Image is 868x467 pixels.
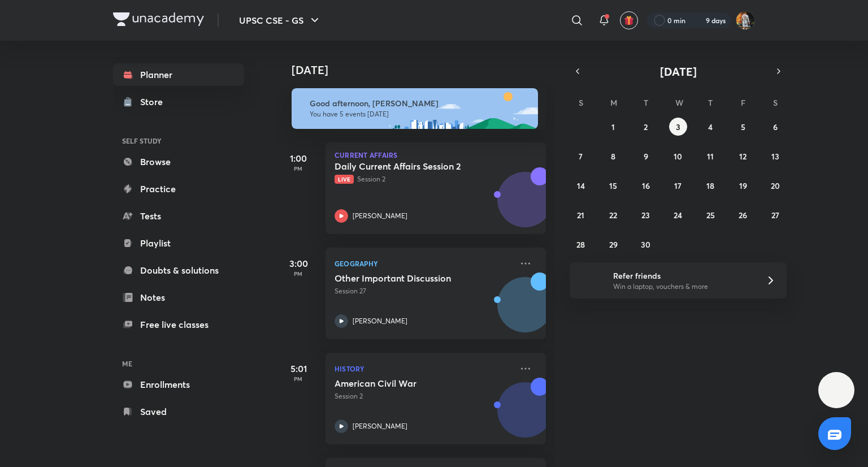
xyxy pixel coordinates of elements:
[604,235,622,253] button: September 29, 2025
[739,151,747,162] abbr: September 12, 2025
[620,11,638,29] button: avatar
[766,118,784,136] button: September 6, 2025
[572,235,590,253] button: September 28, 2025
[113,12,204,26] img: Company Logo
[113,178,244,200] a: Practice
[611,151,615,162] abbr: September 8, 2025
[644,122,648,132] abbr: September 2, 2025
[613,282,752,292] p: Win a laptop, vouchers & more
[708,122,713,132] abbr: September 4, 2025
[741,97,745,108] abbr: Friday
[604,118,622,136] button: September 1, 2025
[335,273,475,284] h5: Other Important Discussion
[572,147,590,165] button: September 7, 2025
[572,206,590,224] button: September 21, 2025
[604,147,622,165] button: September 8, 2025
[773,97,778,108] abbr: Saturday
[113,286,244,309] a: Notes
[335,362,512,375] p: History
[741,122,745,132] abbr: September 5, 2025
[353,211,407,221] p: [PERSON_NAME]
[276,362,321,375] h5: 5:01
[611,122,615,132] abbr: September 1, 2025
[232,9,328,32] button: UPSC CSE - GS
[624,15,634,25] img: avatar
[572,176,590,194] button: September 14, 2025
[701,118,719,136] button: September 4, 2025
[771,151,779,162] abbr: September 13, 2025
[292,63,557,77] h4: [DATE]
[766,176,784,194] button: September 20, 2025
[701,147,719,165] button: September 11, 2025
[706,180,714,191] abbr: September 18, 2025
[335,152,537,158] p: Current Affairs
[609,210,617,220] abbr: September 22, 2025
[113,354,244,373] h6: ME
[692,15,704,26] img: streak
[310,98,528,109] h6: Good afternoon, [PERSON_NAME]
[637,235,655,253] button: September 30, 2025
[577,180,585,191] abbr: September 14, 2025
[674,151,682,162] abbr: September 10, 2025
[701,176,719,194] button: September 18, 2025
[276,375,321,382] p: PM
[276,152,321,165] h5: 1:00
[674,210,682,220] abbr: September 24, 2025
[113,259,244,282] a: Doubts & solutions
[830,383,843,397] img: ttu
[669,176,687,194] button: September 17, 2025
[637,147,655,165] button: September 9, 2025
[604,176,622,194] button: September 15, 2025
[113,373,244,396] a: Enrollments
[484,273,546,351] img: unacademy
[644,151,648,162] abbr: September 9, 2025
[771,210,779,220] abbr: September 27, 2025
[310,110,528,119] p: You have 5 events [DATE]
[276,257,321,270] h5: 3:00
[609,180,617,191] abbr: September 15, 2025
[353,421,407,431] p: [PERSON_NAME]
[113,12,204,29] a: Company Logo
[585,63,771,79] button: [DATE]
[701,206,719,224] button: September 25, 2025
[734,118,752,136] button: September 5, 2025
[335,257,512,270] p: Geography
[739,180,747,191] abbr: September 19, 2025
[641,210,650,220] abbr: September 23, 2025
[335,174,512,184] p: Session 2
[669,147,687,165] button: September 10, 2025
[739,210,747,220] abbr: September 26, 2025
[113,150,244,173] a: Browse
[706,210,715,220] abbr: September 25, 2025
[708,97,713,108] abbr: Thursday
[734,206,752,224] button: September 26, 2025
[335,175,354,184] span: Live
[707,151,714,162] abbr: September 11, 2025
[577,210,584,220] abbr: September 21, 2025
[734,147,752,165] button: September 12, 2025
[642,180,650,191] abbr: September 16, 2025
[276,270,321,277] p: PM
[498,178,552,232] img: Avatar
[609,239,618,250] abbr: September 29, 2025
[637,118,655,136] button: September 2, 2025
[637,206,655,224] button: September 23, 2025
[140,95,170,109] div: Store
[113,205,244,227] a: Tests
[335,161,475,172] h5: Daily Current Affairs Session 2
[669,118,687,136] button: September 3, 2025
[676,122,680,132] abbr: September 3, 2025
[335,391,512,401] p: Session 2
[498,388,552,443] img: Avatar
[113,232,244,254] a: Playlist
[613,270,752,282] h6: Refer friends
[113,400,244,423] a: Saved
[113,313,244,336] a: Free live classes
[276,165,321,172] p: PM
[335,286,512,296] p: Session 27
[113,131,244,150] h6: SELF STUDY
[644,97,648,108] abbr: Tuesday
[292,88,538,129] img: afternoon
[335,378,475,389] h5: American Civil War
[604,206,622,224] button: September 22, 2025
